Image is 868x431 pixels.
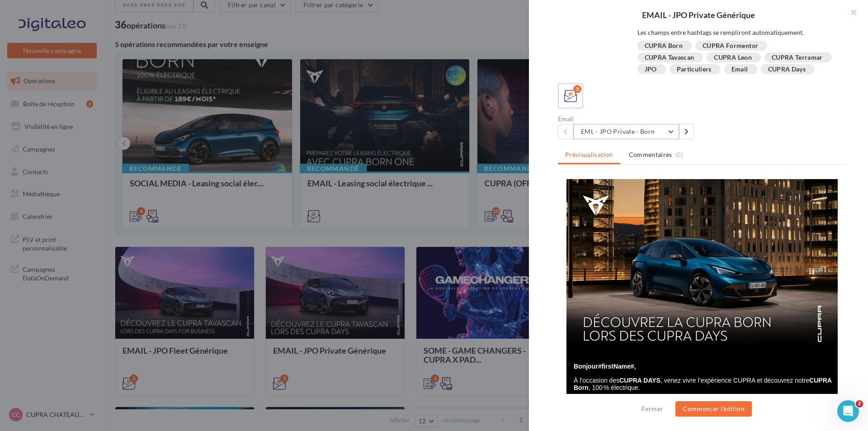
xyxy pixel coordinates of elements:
[772,54,823,61] div: CUPRA Terramar
[677,66,712,73] div: Particuliers
[16,219,240,234] strong: sportivité et confort de conduite
[703,43,758,49] div: CUPRA Formentor
[61,198,103,205] strong: CUPRA DAYS
[543,11,854,19] div: EMAIL - JPO Private Générique
[645,54,694,61] div: CUPRA Tavascan
[573,124,679,139] button: EML - JPO Private - Born
[40,184,78,191] strong: #firstName#,
[675,151,683,158] span: (0)
[768,66,806,73] div: CUPRA Days
[16,184,40,191] span: Bonjour
[856,400,863,407] span: 2
[629,150,672,159] span: Commentaires
[731,66,748,73] div: Email
[714,54,752,61] div: CUPRA Leon
[558,116,698,122] div: Email
[16,198,274,234] span: À l’occasion des , venez vivre l’expérience CUPRA et découvrez notre , 100 % électrique. Conçue p...
[638,403,667,414] button: Fermer
[645,43,683,49] div: CUPRA Born
[645,66,657,73] div: JPO
[121,219,160,227] strong: CUPRA Born
[16,198,274,212] strong: CUPRA Born
[637,28,840,37] li: Les champs entre hashtags se rempliront automatiquement.
[837,400,859,422] iframe: Intercom live chat
[573,85,581,93] div: 5
[675,401,752,417] button: Commencer l'édition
